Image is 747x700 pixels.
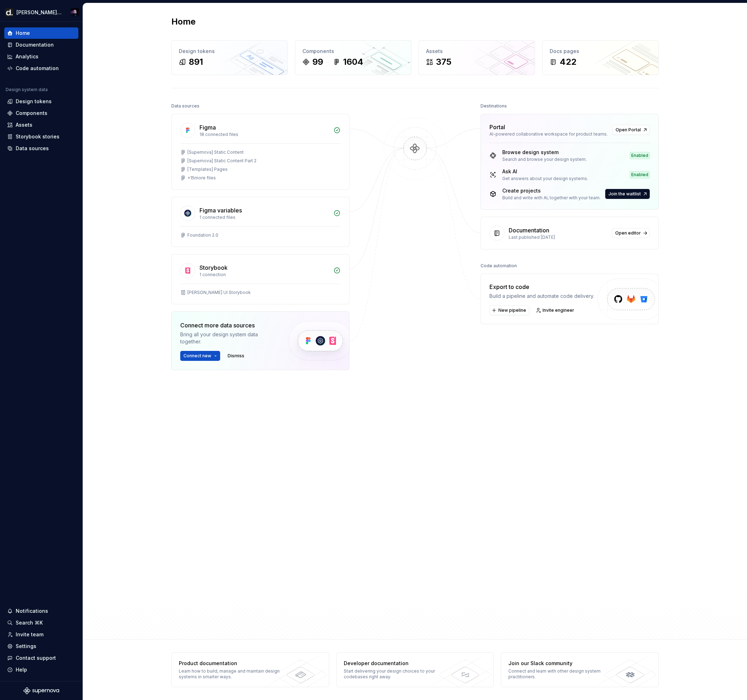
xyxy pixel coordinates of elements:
img: b918d911-6884-482e-9304-cbecc30deec6.png [5,8,14,17]
a: Settings [4,641,78,652]
a: Analytics [4,51,78,62]
div: Developer documentation [344,660,447,667]
div: Contact support [16,654,56,662]
h2: Home [171,16,196,27]
div: Notifications [16,607,48,615]
div: [PERSON_NAME] UI [16,9,62,16]
a: Code automation [4,63,78,74]
div: 1 connection [199,272,329,278]
a: Assets [4,119,78,131]
div: [Templates] Pages [187,167,228,172]
div: 18 connected files [199,132,329,137]
div: Settings [16,643,36,650]
a: Open Portal [612,125,650,135]
div: Components [302,48,404,55]
span: Open Portal [616,127,641,133]
span: Join the waitlist [608,191,641,197]
div: Search ⌘K [16,619,43,626]
div: Analytics [16,53,38,60]
div: AI-powered collaborative workspace for product teams. [489,131,608,137]
div: Build a pipeline and automate code delivery. [489,293,594,300]
div: 99 [312,56,323,68]
button: Search ⌘K [4,617,78,628]
span: Open editor [615,230,641,236]
a: Components [4,107,78,119]
a: Design tokens891 [171,40,288,75]
div: Browse design system [502,149,587,156]
div: Design tokens [179,48,280,55]
div: + 15 more files [187,175,216,181]
div: Invite team [16,631,43,638]
div: Export to code [489,283,594,291]
div: Join our Slack community [508,660,612,667]
div: Assets [16,121,32,128]
div: Foundation 2.0 [187,232,218,238]
a: Join our Slack communityConnect and learn with other design system practitioners. [501,652,659,687]
a: Home [4,27,78,39]
div: Get answers about your design systems. [502,176,588,181]
svg: Supernova Logo [24,687,59,694]
img: Pantelis [71,8,79,17]
div: Data sources [16,145,49,152]
div: Enabled [630,152,650,159]
div: Start delivering your design choices to your codebases right away. [344,668,447,680]
div: 1604 [343,56,363,68]
div: Connect more data sources [180,321,276,330]
div: Documentation [16,41,54,48]
span: Connect new [183,353,211,359]
a: Storybook1 connection[PERSON_NAME] UI Storybook [171,254,349,304]
a: Invite team [4,629,78,640]
button: Join the waitlist [605,189,650,199]
div: Data sources [171,101,199,111]
a: Documentation [4,39,78,51]
a: Open editor [612,228,650,238]
a: Storybook stories [4,131,78,142]
button: Help [4,664,78,675]
a: Figma18 connected files[Supernova] Static Content[Supernova] Static Content Part 2[Templates] Pag... [171,114,349,190]
div: Storybook stories [16,133,59,140]
div: Figma [199,123,216,132]
div: 891 [189,56,203,68]
div: Storybook [199,263,228,272]
div: Ask AI [502,168,588,175]
div: Create projects [502,187,601,194]
div: Connect and learn with other design system practitioners. [508,668,612,680]
div: Help [16,666,27,673]
a: Figma variables1 connected filesFoundation 2.0 [171,197,349,247]
a: Data sources [4,143,78,154]
div: Code automation [16,65,59,72]
a: Invite engineer [534,305,577,315]
div: Search and browse your design system. [502,157,587,162]
div: Learn how to build, manage and maintain design systems in smarter ways. [179,668,282,680]
div: Code automation [481,261,517,271]
div: Bring all your design system data together. [180,331,276,345]
div: Enabled [630,171,650,178]
span: Invite engineer [543,307,574,313]
div: Components [16,110,47,117]
div: 1 connected files [199,215,329,220]
div: [PERSON_NAME] UI Storybook [187,290,251,295]
div: Product documentation [179,660,282,667]
button: Dismiss [224,351,248,361]
a: Developer documentationStart delivering your design choices to your codebases right away. [336,652,494,687]
div: [Supernova] Static Content [187,149,244,155]
div: Build and write with AI, together with your team. [502,195,601,201]
button: Connect new [180,351,220,361]
div: Home [16,30,30,37]
span: New pipeline [498,307,526,313]
div: [Supernova] Static Content Part 2 [187,158,256,164]
div: 422 [560,56,576,68]
button: Notifications [4,605,78,617]
a: Design tokens [4,96,78,107]
a: Assets375 [419,40,535,75]
button: Contact support [4,652,78,664]
div: Destinations [481,101,507,111]
div: Last published [DATE] [509,235,608,240]
div: Docs pages [550,48,651,55]
button: [PERSON_NAME] UIPantelis [1,5,81,20]
a: Docs pages422 [542,40,659,75]
div: Design system data [6,87,48,93]
div: Figma variables [199,206,242,215]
